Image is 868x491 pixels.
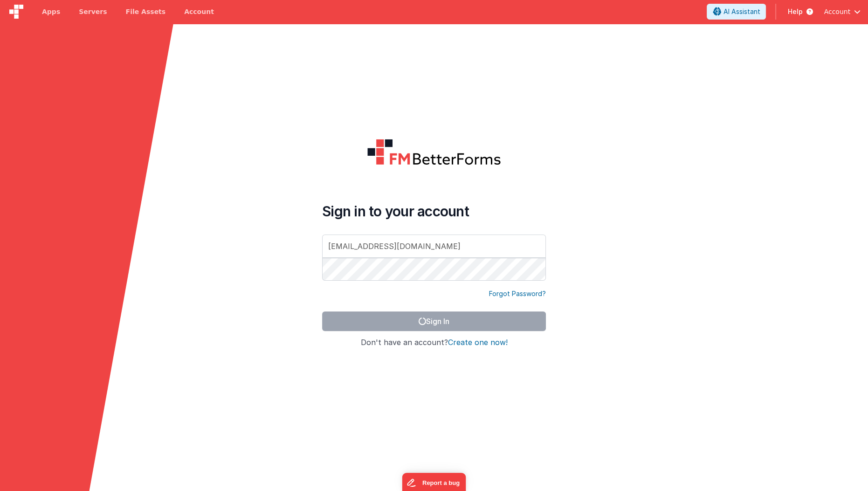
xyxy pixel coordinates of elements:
[322,311,546,331] button: Sign In
[322,235,546,258] input: Email Address
[448,339,508,347] button: Create one now!
[42,7,60,16] span: Apps
[787,7,802,16] span: Help
[126,7,166,16] span: File Assets
[489,289,546,298] a: Forgot Password?
[322,339,546,347] h4: Don't have an account?
[707,4,766,20] button: AI Assistant
[79,7,107,16] span: Servers
[824,7,861,16] button: Account
[322,203,546,220] h4: Sign in to your account
[824,7,850,16] span: Account
[723,7,760,16] span: AI Assistant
